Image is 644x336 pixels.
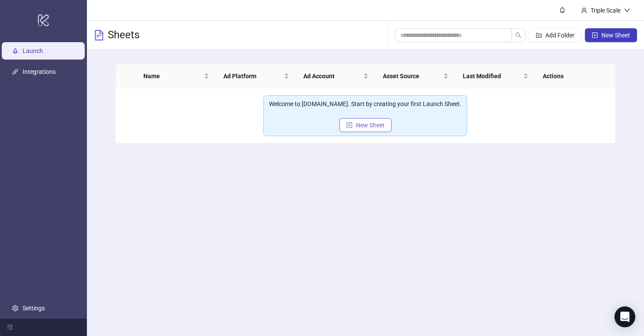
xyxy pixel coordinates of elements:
[94,30,104,40] span: file-text
[592,32,598,38] span: plus-square
[601,32,630,39] span: New Sheet
[346,122,352,128] span: plus-square
[356,122,385,129] span: New Sheet
[529,28,581,42] button: Add Folder
[269,99,461,109] div: Welcome to [DOMAIN_NAME]. Start by creating your first Launch Sheet.
[456,64,536,88] th: Last Modified
[7,324,13,330] span: menu-fold
[587,6,624,15] div: Triple Scale
[136,64,216,88] th: Name
[383,71,442,81] span: Asset Source
[376,64,456,88] th: Asset Source
[614,306,635,327] div: Open Intercom Messenger
[581,7,587,13] span: user
[545,32,574,39] span: Add Folder
[23,47,43,54] a: Launch
[536,64,616,88] th: Actions
[108,28,139,42] h3: Sheets
[585,28,637,42] button: New Sheet
[536,32,542,38] span: folder-add
[339,118,392,132] button: New Sheet
[216,64,296,88] th: Ad Platform
[143,71,202,81] span: Name
[23,305,45,312] a: Settings
[559,7,565,13] span: bell
[296,64,376,88] th: Ad Account
[303,71,362,81] span: Ad Account
[624,7,630,13] span: down
[515,32,521,38] span: search
[223,71,282,81] span: Ad Platform
[23,68,56,75] a: Integrations
[463,71,521,81] span: Last Modified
